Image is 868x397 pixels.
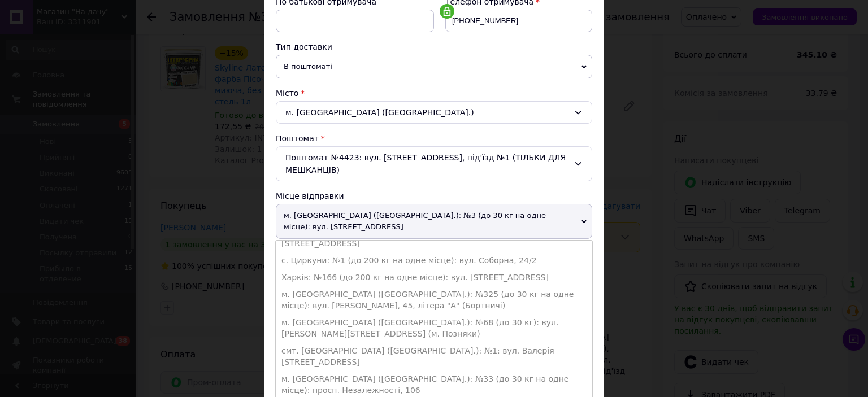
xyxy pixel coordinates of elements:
[276,42,332,51] span: Тип доставки
[276,133,592,144] div: Поштомат
[276,55,592,78] span: В поштоматі
[276,191,344,200] span: Місце відправки
[276,204,592,239] span: м. [GEOGRAPHIC_DATA] ([GEOGRAPHIC_DATA].): №3 (до 30 кг на одне місце): вул. [STREET_ADDRESS]
[276,101,592,124] div: м. [GEOGRAPHIC_DATA] ([GEOGRAPHIC_DATA].)
[276,146,592,181] div: Поштомат №4423: вул. [STREET_ADDRESS], під'їзд №1 (ТІЛЬКИ ДЛЯ МЕШКАНЦІВ)
[276,342,592,370] li: смт. [GEOGRAPHIC_DATA] ([GEOGRAPHIC_DATA].): №1: вул. Валерія [STREET_ADDRESS]
[276,314,592,342] li: м. [GEOGRAPHIC_DATA] ([GEOGRAPHIC_DATA].): №68 (до 30 кг): вул. [PERSON_NAME][STREET_ADDRESS] (м....
[445,10,592,32] input: +380
[276,286,592,314] li: м. [GEOGRAPHIC_DATA] ([GEOGRAPHIC_DATA].): №325 (до 30 кг на одне місце): вул. [PERSON_NAME], 45,...
[276,88,592,99] div: Місто
[276,269,592,286] li: Харків: №166 (до 200 кг на одне місце): вул. [STREET_ADDRESS]
[276,252,592,269] li: с. Циркуни: №1 (до 200 кг на одне місце): вул. Соборна, 24/2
